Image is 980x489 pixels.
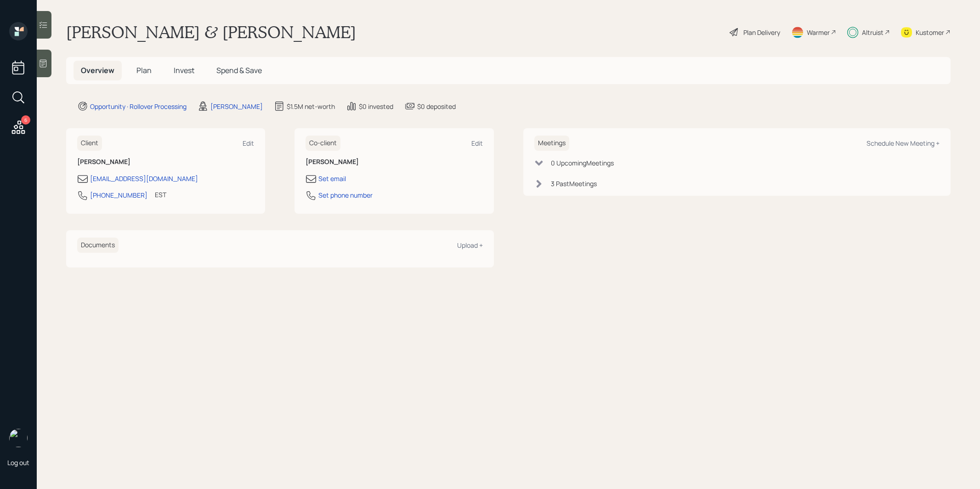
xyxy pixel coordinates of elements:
[916,28,944,37] div: Kustomer
[359,102,393,111] div: $0 invested
[287,102,335,111] div: $1.5M net-worth
[81,65,114,75] span: Overview
[66,22,356,42] h1: [PERSON_NAME] & [PERSON_NAME]
[174,65,194,75] span: Invest
[417,102,456,111] div: $0 deposited
[471,139,483,148] div: Edit
[807,28,830,37] div: Warmer
[90,102,187,111] div: Opportunity · Rollover Processing
[551,179,597,188] div: 3 Past Meeting s
[551,158,614,168] div: 0 Upcoming Meeting s
[77,136,102,151] h6: Client
[77,158,254,166] h6: [PERSON_NAME]
[90,174,198,183] div: [EMAIL_ADDRESS][DOMAIN_NAME]
[743,28,780,37] div: Plan Delivery
[867,139,940,148] div: Schedule New Meeting +
[457,241,483,250] div: Upload +
[306,158,482,166] h6: [PERSON_NAME]
[318,190,373,200] div: Set phone number
[318,174,346,183] div: Set email
[243,139,254,148] div: Edit
[534,136,569,151] h6: Meetings
[155,190,166,199] div: EST
[7,458,29,467] div: Log out
[90,190,147,200] div: [PHONE_NUMBER]
[21,115,30,125] div: 6
[210,102,263,111] div: [PERSON_NAME]
[306,136,340,151] h6: Co-client
[77,238,119,253] h6: Documents
[9,429,28,447] img: treva-nostdahl-headshot.png
[136,65,152,75] span: Plan
[216,65,262,75] span: Spend & Save
[862,28,884,37] div: Altruist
